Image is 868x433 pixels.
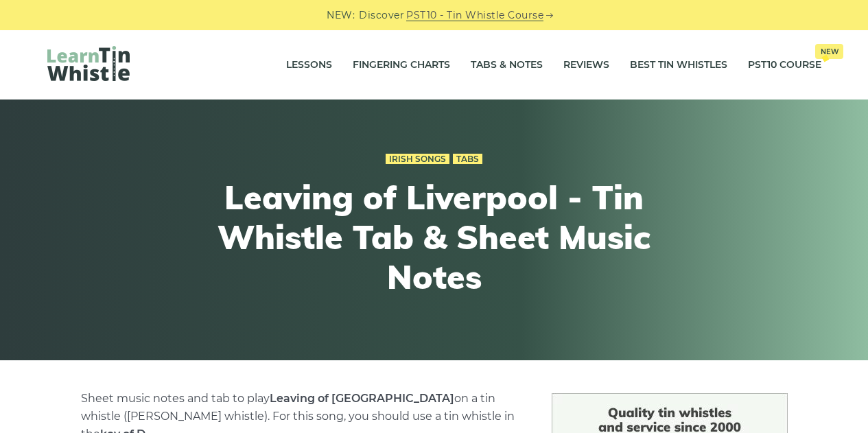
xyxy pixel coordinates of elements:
strong: Leaving of [GEOGRAPHIC_DATA] [270,392,454,405]
a: Best Tin Whistles [630,48,727,82]
a: PST10 CourseNew [748,48,821,82]
a: Tabs [453,154,482,165]
span: New [815,44,843,59]
img: LearnTinWhistle.com [47,46,130,81]
a: Fingering Charts [353,48,450,82]
a: Tabs & Notes [471,48,543,82]
a: Reviews [563,48,609,82]
a: Irish Songs [386,154,449,165]
h1: Leaving of Liverpool - Tin Whistle Tab & Sheet Music Notes [182,178,687,296]
a: Lessons [286,48,332,82]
